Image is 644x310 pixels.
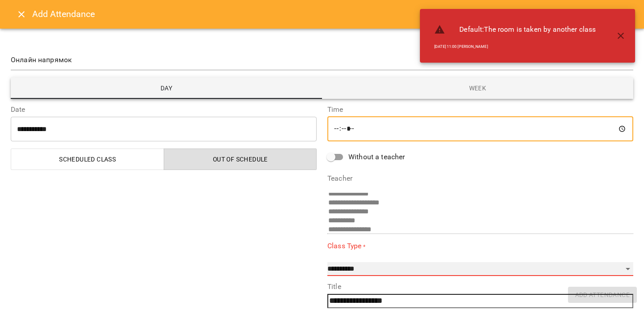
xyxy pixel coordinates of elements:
span: Out of Schedule [169,154,312,165]
div: Онлайн напрямок [11,50,633,70]
span: Week [327,83,628,93]
label: Time [327,106,633,113]
button: Out of Schedule [164,149,317,170]
label: Teacher [327,175,633,182]
button: Close [11,4,32,25]
h6: Add Attendance [32,7,95,21]
label: Title [327,283,633,290]
span: Default : The room is taken by another class [459,24,596,35]
label: Class Type [327,241,633,251]
label: Date [11,106,317,113]
span: Without a teacher [348,152,405,162]
span: Scheduled class [17,154,159,165]
span: Day [16,83,317,93]
span: Онлайн напрямок [11,55,623,65]
li: [DATE] 11:00 [PERSON_NAME] [427,40,603,53]
button: Scheduled class [11,149,164,170]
